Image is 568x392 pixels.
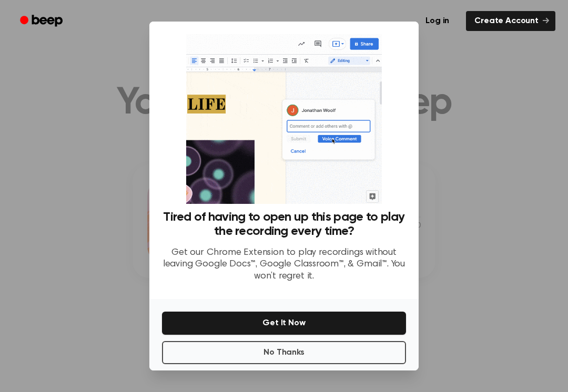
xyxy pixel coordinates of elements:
[162,341,406,364] button: No Thanks
[13,11,72,32] a: Beep
[162,247,406,283] p: Get our Chrome Extension to play recordings without leaving Google Docs™, Google Classroom™, & Gm...
[162,210,406,239] h3: Tired of having to open up this page to play the recording every time?
[186,34,381,204] img: Beep extension in action
[415,9,460,33] a: Log in
[466,11,555,31] a: Create Account
[162,312,406,335] button: Get It Now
